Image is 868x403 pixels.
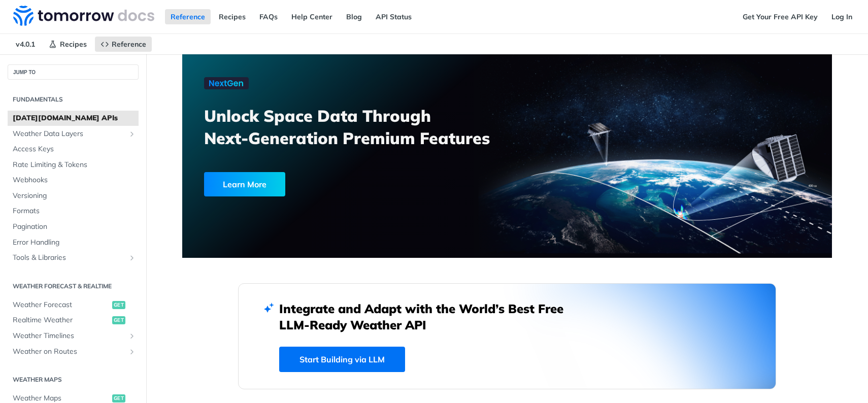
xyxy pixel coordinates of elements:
[8,328,139,344] a: Weather TimelinesShow subpages for Weather Timelines
[8,111,139,126] a: [DATE][DOMAIN_NAME] APIs
[8,297,139,313] a: Weather Forecastget
[13,144,136,154] span: Access Keys
[8,250,139,265] a: Tools & LibrariesShow subpages for Tools & Libraries
[204,105,518,149] h3: Unlock Space Data Through Next-Generation Premium Features
[8,313,139,328] a: Realtime Weatherget
[13,129,125,139] span: Weather Data Layers
[13,175,136,185] span: Webhooks
[8,204,139,219] a: Formats
[13,253,125,263] span: Tools & Libraries
[13,331,125,341] span: Weather Timelines
[8,173,139,188] a: Webhooks
[165,9,211,24] a: Reference
[737,9,823,24] a: Get Your Free API Key
[279,300,579,333] h2: Integrate and Adapt with the World’s Best Free LLM-Ready Weather API
[370,9,417,24] a: API Status
[10,37,41,52] span: v4.0.1
[112,301,125,309] span: get
[8,64,139,80] button: JUMP TO
[254,9,283,24] a: FAQs
[13,191,136,201] span: Versioning
[13,6,154,26] img: Tomorrow.io Weather API Docs
[60,40,87,49] span: Recipes
[8,344,139,359] a: Weather on RoutesShow subpages for Weather on Routes
[8,375,139,384] h2: Weather Maps
[13,160,136,170] span: Rate Limiting & Tokens
[8,157,139,173] a: Rate Limiting & Tokens
[204,77,249,89] img: NextGen
[112,40,146,49] span: Reference
[128,130,136,138] button: Show subpages for Weather Data Layers
[8,95,139,104] h2: Fundamentals
[204,172,285,196] div: Learn More
[112,394,125,402] span: get
[112,316,125,324] span: get
[213,9,251,24] a: Recipes
[13,315,110,325] span: Realtime Weather
[13,238,136,248] span: Error Handling
[279,347,405,372] a: Start Building via LLM
[204,172,455,196] a: Learn More
[128,348,136,356] button: Show subpages for Weather on Routes
[13,222,136,232] span: Pagination
[13,206,136,216] span: Formats
[95,37,152,52] a: Reference
[13,113,136,123] span: [DATE][DOMAIN_NAME] APIs
[8,282,139,291] h2: Weather Forecast & realtime
[128,332,136,340] button: Show subpages for Weather Timelines
[8,219,139,234] a: Pagination
[8,126,139,142] a: Weather Data LayersShow subpages for Weather Data Layers
[8,235,139,250] a: Error Handling
[826,9,858,24] a: Log In
[8,142,139,157] a: Access Keys
[128,254,136,262] button: Show subpages for Tools & Libraries
[43,37,92,52] a: Recipes
[8,188,139,204] a: Versioning
[341,9,368,24] a: Blog
[13,347,125,357] span: Weather on Routes
[13,300,110,310] span: Weather Forecast
[286,9,338,24] a: Help Center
